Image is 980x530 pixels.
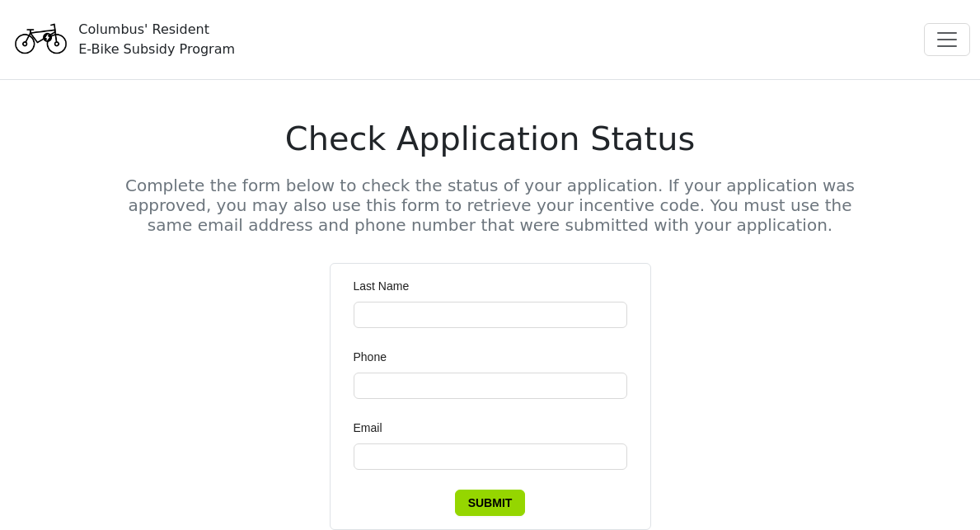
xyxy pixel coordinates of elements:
label: Email [354,419,394,437]
span: Submit [468,494,513,512]
input: Phone [354,373,627,399]
label: Last Name [354,277,421,295]
label: Phone [354,348,398,366]
button: Submit [455,490,526,516]
input: Last Name [354,302,627,328]
input: Email [354,443,627,470]
h5: Complete the form below to check the status of your application. If your application was approved... [115,176,866,235]
button: Toggle navigation [924,23,970,56]
div: Columbus' Resident E-Bike Subsidy Program [78,20,235,59]
a: Columbus' ResidentE-Bike Subsidy Program [10,29,235,49]
img: Program logo [10,11,72,68]
h1: Check Application Status [115,120,866,159]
